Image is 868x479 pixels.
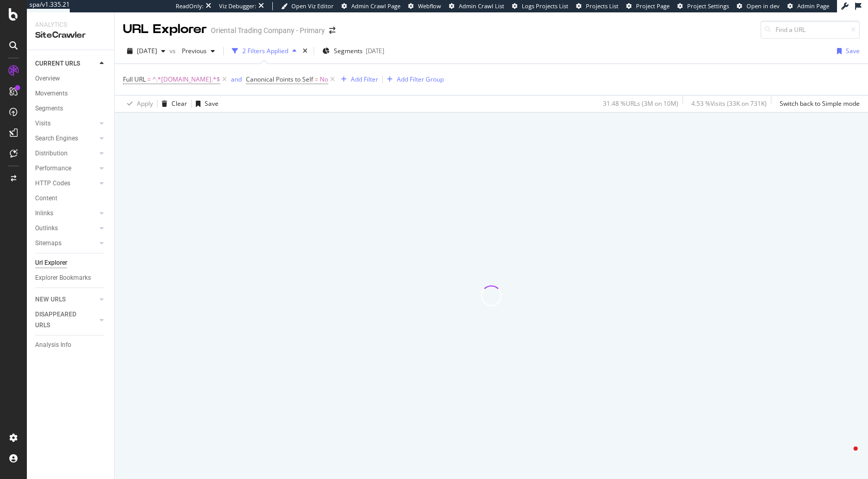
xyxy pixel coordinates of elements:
[35,29,106,41] div: SiteCrawler
[291,2,334,10] span: Open Viz Editor
[459,2,504,10] span: Admin Crawl List
[35,148,97,159] a: Distribution
[337,73,378,86] button: Add Filter
[35,340,71,350] div: Analysis Info
[35,103,63,114] div: Segments
[242,46,288,55] div: 2 Filters Applied
[351,2,400,10] span: Admin Crawl Page
[329,27,335,34] div: arrow-right-arrow-left
[636,2,670,10] span: Project Page
[35,163,71,174] div: Performance
[169,46,178,55] span: vs
[846,46,860,55] div: Save
[123,95,153,112] button: Apply
[35,88,107,99] a: Movements
[737,2,780,10] a: Open in dev
[192,95,219,112] button: Save
[418,2,441,10] span: Webflow
[626,2,670,10] a: Project Page
[318,43,389,59] button: Segments[DATE]
[35,148,68,159] div: Distribution
[691,99,767,108] div: 4.53 % Visits ( 33K on 731K )
[35,178,97,189] a: HTTP Codes
[35,238,97,249] a: Sitemaps
[231,74,242,84] button: and
[35,223,58,234] div: Outlinks
[35,258,67,268] div: Url Explorer
[449,2,504,10] a: Admin Crawl List
[35,309,87,331] div: DISAPPEARED URLS
[35,208,53,219] div: Inlinks
[35,223,97,234] a: Outlinks
[137,46,157,55] span: 2025 Jul. 25th
[586,2,618,10] span: Projects List
[35,208,97,219] a: Inlinks
[408,2,441,10] a: Webflow
[383,73,444,86] button: Add Filter Group
[123,43,169,59] button: [DATE]
[219,2,256,10] div: Viz Debugger:
[35,58,80,69] div: CURRENT URLS
[677,2,729,10] a: Project Settings
[747,2,780,10] span: Open in dev
[35,340,107,350] a: Analysis Info
[178,43,219,59] button: Previous
[35,273,91,283] div: Explorer Bookmarks
[603,99,678,108] div: 31.48 % URLs ( 3M on 10M )
[152,72,220,87] span: ^.*[DOMAIN_NAME].*$
[833,444,858,469] iframe: Intercom live chat
[35,133,78,144] div: Search Engines
[512,2,568,10] a: Logs Projects List
[687,2,729,10] span: Project Settings
[833,43,860,59] button: Save
[172,99,187,108] div: Clear
[281,2,334,10] a: Open Viz Editor
[35,118,51,129] div: Visits
[123,21,207,38] div: URL Explorer
[315,75,318,84] span: =
[35,103,107,114] a: Segments
[176,2,204,10] div: ReadOnly:
[366,46,384,55] div: [DATE]
[35,73,60,84] div: Overview
[397,75,444,84] div: Add Filter Group
[776,95,860,112] button: Switch back to Simple mode
[576,2,618,10] a: Projects List
[301,46,309,56] div: times
[35,133,97,144] a: Search Engines
[35,294,66,305] div: NEW URLS
[35,309,97,331] a: DISAPPEARED URLS
[205,99,219,108] div: Save
[158,95,187,112] button: Clear
[787,2,829,10] a: Admin Page
[35,193,107,204] a: Content
[123,75,146,84] span: Full URL
[137,99,153,108] div: Apply
[178,46,207,55] span: Previous
[147,75,151,84] span: =
[761,21,860,39] input: Find a URL
[342,2,400,10] a: Admin Crawl Page
[246,75,313,84] span: Canonical Points to Self
[35,21,106,29] div: Analytics
[35,163,97,174] a: Performance
[35,238,61,249] div: Sitemaps
[522,2,568,10] span: Logs Projects List
[35,118,97,129] a: Visits
[35,73,107,84] a: Overview
[320,72,328,87] span: No
[35,178,70,189] div: HTTP Codes
[35,273,107,283] a: Explorer Bookmarks
[35,193,57,204] div: Content
[211,25,325,36] div: Oriental Trading Company - Primary
[35,88,68,99] div: Movements
[228,43,301,59] button: 2 Filters Applied
[780,99,860,108] div: Switch back to Simple mode
[351,75,378,84] div: Add Filter
[35,58,97,69] a: CURRENT URLS
[35,258,107,268] a: Url Explorer
[797,2,829,10] span: Admin Page
[334,46,363,55] span: Segments
[35,294,97,305] a: NEW URLS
